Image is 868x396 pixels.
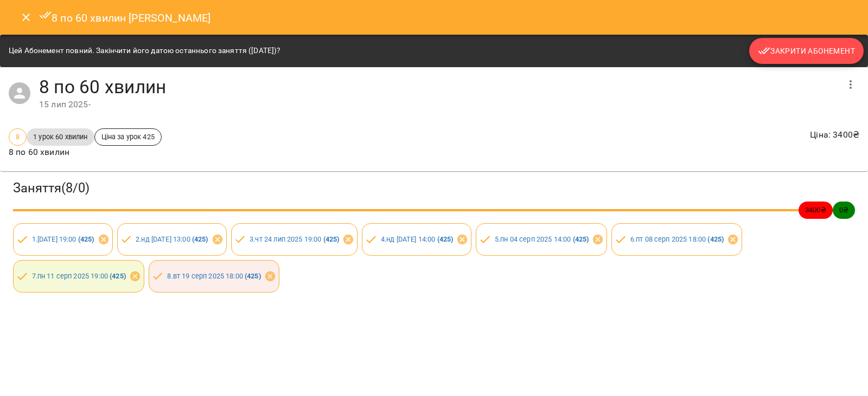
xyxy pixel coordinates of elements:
[9,41,280,61] div: Цей Абонемент повний. Закінчити його датою останнього заняття ([DATE])?
[707,235,724,243] b: ( 425 )
[13,260,144,293] div: 7.пн 11 серп 2025 19:00 (425)
[362,223,471,256] div: 4.нд [DATE] 14:00 (425)
[192,235,208,243] b: ( 425 )
[78,235,94,243] b: ( 425 )
[32,272,126,280] a: 7.пн 11 серп 2025 19:00 (425)
[250,235,339,243] a: 3.чт 24 лип 2025 19:00 (425)
[95,132,161,142] span: Ціна за урок 425
[13,4,39,30] button: Close
[749,38,864,64] button: Закрити Абонемент
[799,205,833,215] span: 3400 ₴
[13,180,855,197] h3: Заняття ( 8 / 0 )
[495,235,589,243] a: 5.пн 04 серп 2025 14:00 (425)
[110,272,126,280] b: ( 425 )
[381,235,453,243] a: 4.нд [DATE] 14:00 (425)
[27,132,94,142] span: 1 урок 60 хвилин
[611,223,742,256] div: 6.пт 08 серп 2025 18:00 (425)
[245,272,261,280] b: ( 425 )
[231,223,358,256] div: 3.чт 24 лип 2025 19:00 (425)
[39,98,838,111] div: 15 лип 2025 -
[476,223,607,256] div: 5.пн 04 серп 2025 14:00 (425)
[437,235,454,243] b: ( 425 )
[9,146,162,159] p: 8 по 60 хвилин
[32,235,94,243] a: 1.[DATE] 19:00 (425)
[117,223,227,256] div: 2.нд [DATE] 13:00 (425)
[39,9,211,27] h6: 8 по 60 хвилин [PERSON_NAME]
[39,76,838,98] h4: 8 по 60 хвилин
[167,272,260,280] a: 8.вт 19 серп 2025 18:00 (425)
[13,223,113,256] div: 1.[DATE] 19:00 (425)
[136,235,208,243] a: 2.нд [DATE] 13:00 (425)
[573,235,589,243] b: ( 425 )
[810,128,859,141] p: Ціна : 3400 ₴
[630,235,724,243] a: 6.пт 08 серп 2025 18:00 (425)
[9,132,26,142] span: 8
[758,44,855,57] span: Закрити Абонемент
[833,205,855,215] span: 0 ₴
[323,235,340,243] b: ( 425 )
[149,260,279,293] div: 8.вт 19 серп 2025 18:00 (425)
